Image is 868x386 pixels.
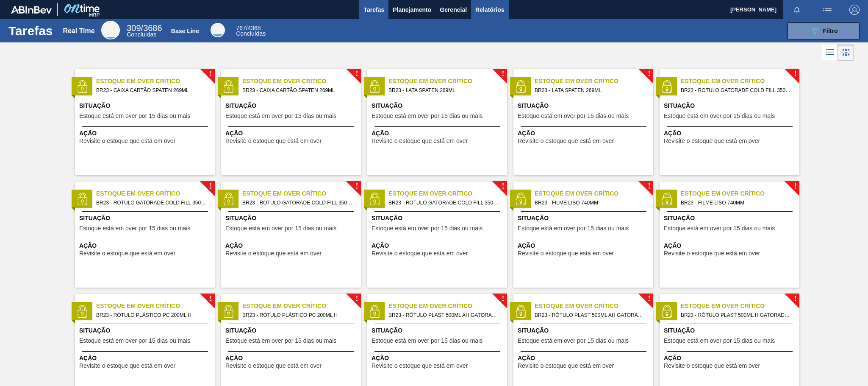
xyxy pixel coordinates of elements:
span: Revisite o estoque que está em over [664,138,760,144]
span: Revisite o estoque que está em over [664,363,760,369]
span: Ação [664,354,797,363]
span: Situação [225,101,359,110]
span: Ação [372,241,505,250]
span: Estoque em Over Crítico [242,302,361,310]
span: ! [794,183,796,190]
span: Estoque está em over por 15 dias ou mais [372,338,483,344]
span: Estoque está em over por 15 dias ou mais [664,338,775,344]
span: Ação [664,241,797,250]
span: Revisite o estoque que está em over [518,138,614,144]
span: BR23 - ROTULO GATORADE COLD FILL 350ML H LARANJA [388,198,500,207]
button: Notificações [783,4,810,16]
span: Estoque está em over por 15 dias ou mais [518,113,629,119]
img: userActions [822,5,832,15]
span: Estoque está em over por 15 dias ou mais [664,225,775,232]
span: Ação [372,129,505,138]
span: ! [209,183,212,190]
span: Concluídas [127,31,156,38]
span: Estoque em Over Crítico [681,189,799,198]
div: Real Time [101,21,120,39]
div: Real Time [63,27,94,35]
span: Situação [664,326,797,335]
span: Ação [518,241,651,250]
span: 767 [236,25,246,31]
span: Situação [372,101,505,110]
span: BR23 - ROTULO GATORADE COLD FILL 350ML H BLBRRY [96,198,208,207]
span: ! [648,183,650,190]
img: status [76,305,89,318]
span: ! [209,71,212,77]
span: Revisite o estoque que está em over [372,138,468,144]
span: Situação [79,326,213,335]
span: Revisite o estoque que está em over [518,363,614,369]
span: BR23 - ROTULO GATORADE COLD FILL 350ML H BLBRRY [681,86,793,95]
span: Situação [372,214,505,223]
span: Ação [225,129,359,138]
span: Revisite o estoque que está em over [79,138,175,144]
span: Situação [518,326,651,335]
span: Situação [664,101,797,110]
span: / 3686 [127,23,162,33]
span: / 4368 [236,25,261,31]
span: BR23 - LATA SPATEN 269ML [388,86,500,95]
span: Estoque em Over Crítico [681,302,799,310]
span: Estoque está em over por 15 dias ou mais [664,113,775,119]
span: Ação [372,354,505,363]
span: ! [648,296,650,302]
span: BR23 - FILME LISO 740MM [681,198,793,207]
span: ! [355,71,358,77]
span: BR23 - RÓTULO PLAST 500ML AH GATORADE BERRY BLUE [535,310,646,320]
span: Estoque em Over Crítico [388,302,507,310]
img: status [368,193,381,205]
span: Estoque está em over por 15 dias ou mais [79,225,190,232]
img: status [76,80,89,93]
span: Estoque está em over por 15 dias ou mais [225,113,336,119]
span: Revisite o estoque que está em over [79,363,175,369]
img: status [660,80,673,93]
span: BR23 - RÓTULO PLÁSTICO PC 200ML H [96,310,208,320]
span: Situação [664,214,797,223]
span: Estoque em Over Crítico [535,302,653,310]
span: Situação [79,214,213,223]
img: status [660,305,673,318]
span: ! [355,183,358,190]
span: ! [794,71,796,77]
span: BR23 - LATA SPATEN 269ML [535,86,646,95]
span: Situação [225,326,359,335]
span: ! [355,296,358,302]
span: Estoque em Over Crítico [535,77,653,86]
span: Estoque em Over Crítico [242,77,361,86]
span: Ação [518,129,651,138]
img: status [222,305,235,318]
img: status [368,80,381,93]
div: Base Line [211,23,225,37]
span: Estoque em Over Crítico [388,189,507,198]
span: Estoque em Over Crítico [388,77,507,86]
span: Revisite o estoque que está em over [79,250,175,257]
img: TNhmsLtSVTkK8tSr43FrP2fwEKptu5GPRR3wAAAABJRU5ErkJggg== [11,6,52,14]
div: Base Line [171,28,199,34]
span: Revisite o estoque que está em over [664,250,760,257]
span: Situação [518,101,651,110]
span: Gerencial [440,5,467,15]
img: status [368,305,381,318]
span: BR23 - RÓTULO PLAST 500ML AH GATORADE BERRY BLUE [388,310,500,320]
span: Ação [664,129,797,138]
span: BR23 - CAIXA CARTÃO SPATEN 269ML [242,86,354,95]
span: Situação [79,101,213,110]
span: Estoque está em over por 15 dias ou mais [518,225,629,232]
div: Visão em Lista [822,45,838,61]
span: Estoque está em over por 15 dias ou mais [518,338,629,344]
span: Estoque está em over por 15 dias ou mais [79,338,190,344]
span: BR23 - RÓTULO PLAST 500ML H GATORADE BERRY BLUE [681,310,793,320]
span: Estoque em Over Crítico [242,189,361,198]
span: Revisite o estoque que está em over [518,250,614,257]
span: ! [502,71,504,77]
span: Situação [518,214,651,223]
span: ! [502,183,504,190]
span: BR23 - CAIXA CARTÃO SPATEN 269ML [96,86,208,95]
img: status [660,193,673,205]
span: BR23 - ROTULO GATORADE COLD FILL 350ML H LARANJA [242,198,354,207]
h1: Tarefas [8,26,53,36]
span: ! [209,296,212,302]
